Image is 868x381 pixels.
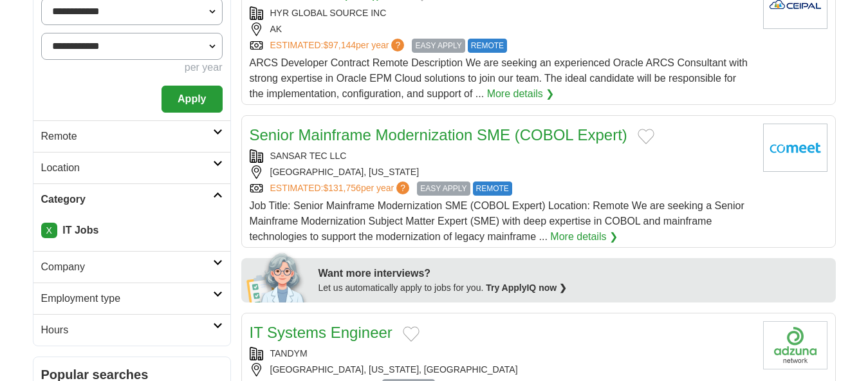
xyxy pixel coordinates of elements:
[41,129,213,144] h2: Remote
[246,251,309,302] img: apply-iq-scientist.png
[250,363,753,376] div: [GEOGRAPHIC_DATA], [US_STATE], [GEOGRAPHIC_DATA]
[468,39,507,53] span: REMOTE
[396,181,409,194] span: ?
[250,6,753,20] div: HYR GLOBAL SOURCE INC
[41,160,213,176] h2: Location
[33,251,230,283] a: Company
[550,229,618,245] a: More details ❯
[33,314,230,346] a: Hours
[33,183,230,215] a: Category
[473,181,512,196] span: REMOTE
[763,321,827,369] img: Company logo
[638,129,654,144] button: Add to favorite jobs
[319,266,828,281] div: Want more interviews?
[33,283,230,314] a: Employment type
[62,225,98,236] strong: IT Jobs
[250,149,753,163] div: SANSAR TEC LLC
[41,259,213,275] h2: Company
[250,347,753,360] div: TANDYM
[763,124,827,172] img: Company logo
[250,200,744,242] span: Job Title: Senior Mainframe Modernization SME (COBOL Expert) Location: Remote We are seeking a Se...
[41,322,213,338] h2: Hours
[319,281,828,295] div: Let us automatically apply to jobs for you.
[41,60,223,75] div: per year
[250,57,748,99] span: ARCS Developer Contract Remote Description We are seeking an experienced Oracle ARCS Consultant w...
[41,223,57,238] a: X
[33,152,230,183] a: Location
[417,181,470,196] span: EASY APPLY
[41,192,213,207] h2: Category
[41,291,213,306] h2: Employment type
[323,40,356,50] span: $97,144
[486,283,567,293] a: Try ApplyIQ now ❯
[323,183,360,193] span: $131,756
[403,326,420,342] button: Add to favorite jobs
[270,39,407,53] a: ESTIMATED:$97,144per year?
[270,181,412,196] a: ESTIMATED:$131,756per year?
[412,39,465,53] span: EASY APPLY
[162,86,222,113] button: Apply
[487,86,555,102] a: More details ❯
[250,126,627,144] a: Senior Mainframe Modernization SME (COBOL Expert)
[33,120,230,152] a: Remote
[250,324,392,341] a: IT Systems Engineer
[250,165,753,179] div: [GEOGRAPHIC_DATA], [US_STATE]
[391,39,404,51] span: ?
[250,23,753,36] div: AK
